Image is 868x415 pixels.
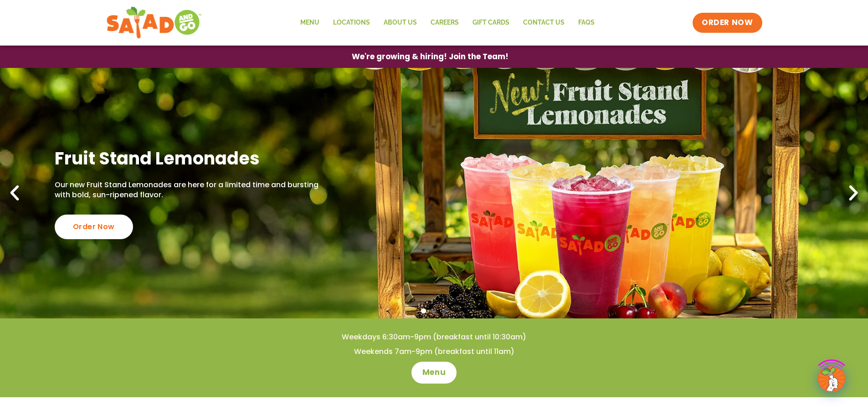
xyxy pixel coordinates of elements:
a: Menu [293,12,326,33]
a: We're growing & hiring! Join the Team! [338,46,522,67]
span: ORDER NOW [702,17,753,28]
p: Our new Fruit Stand Lemonades are here for a limited time and bursting with bold, sun-ripened fla... [55,180,323,200]
a: Menu [411,362,457,384]
a: About Us [377,12,424,33]
a: GIFT CARDS [466,12,516,33]
a: Careers [424,12,466,33]
div: Previous slide [5,183,25,203]
a: ORDER NOW [693,13,762,33]
a: FAQs [571,12,601,33]
a: Locations [326,12,377,33]
span: Go to slide 1 [421,308,426,313]
img: new-SAG-logo-768×292 [106,5,202,41]
div: Order Now [55,215,133,239]
span: We're growing & hiring! Join the Team! [352,53,508,61]
h4: Weekdays 6:30am-9pm (breakfast until 10:30am) [18,332,850,342]
h4: Weekends 7am-9pm (breakfast until 11am) [18,347,850,357]
h2: Fruit Stand Lemonades [55,147,323,169]
span: Menu [422,367,446,378]
div: Next slide [843,183,863,203]
nav: Menu [293,12,601,33]
a: Contact Us [516,12,571,33]
span: Go to slide 3 [442,308,447,313]
span: Go to slide 2 [431,308,437,313]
